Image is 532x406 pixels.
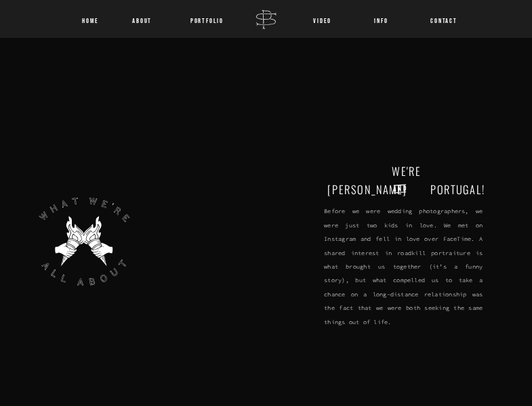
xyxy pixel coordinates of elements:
a: CONTACT [430,14,451,25]
a: Home [79,14,102,25]
a: INFO [365,14,397,25]
a: VIDEO [312,14,332,25]
a: Portfolio [186,14,228,25]
h3: We're [PERSON_NAME] portugal! [310,162,504,171]
p: Before we were wedding photographers, we were just two kids in love. We met on Instagram and fell... [324,204,483,325]
a: About [130,14,153,25]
